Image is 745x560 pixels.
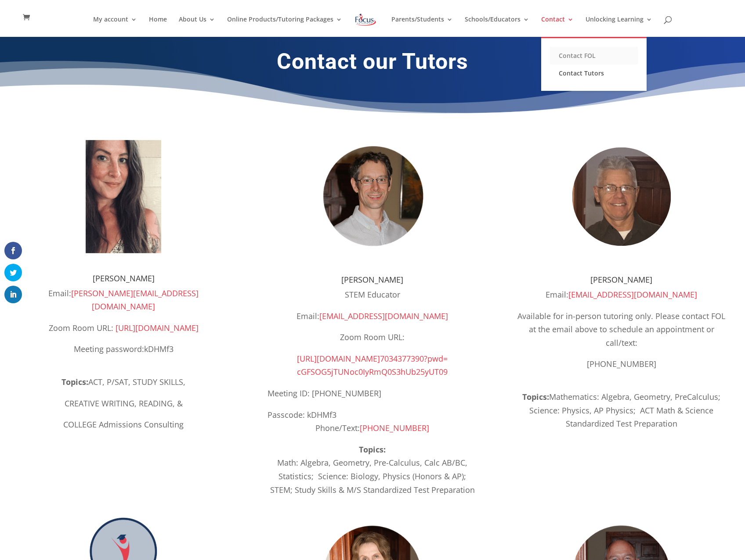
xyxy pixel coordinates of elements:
a: Parents/Students [391,16,453,37]
strong: Topics: [61,377,88,387]
img: Zach Adams [307,131,438,262]
span: 7034377390?pwd= [380,353,448,364]
h4: [PERSON_NAME] [18,274,228,287]
a: Contact [541,16,574,37]
img: Tim Larkin [556,131,687,262]
h1: Contact our Tutors [135,48,610,79]
a: [URL][DOMAIN_NAME] [116,323,199,333]
span: Meeting ID: [PHONE_NUMBER] [268,388,381,398]
span: [PERSON_NAME] [590,274,652,285]
a: [PERSON_NAME][EMAIL_ADDRESS][DOMAIN_NAME] [71,288,199,312]
p: CREATIVE WRITING, READING, & [18,397,228,418]
span: [URL][DOMAIN_NAME] [297,353,380,364]
strong: Topics: [359,444,386,455]
p: ACT, P/SAT, STUDY SKILLS, [18,375,228,397]
a: [PHONE_NUMBER] [360,423,429,433]
p: [PHONE_NUMBER] [517,357,727,371]
a: Contact Tutors [550,65,638,82]
p: STEM Educator [268,288,477,309]
p: Email: [18,287,228,321]
a: Online Products/Tutoring Packages [227,16,342,37]
a: Schools/Educators [465,16,529,37]
span: kDHMf3 [144,344,174,354]
p: Phone/Text: [268,421,477,435]
a: Unlocking Learning [586,16,652,37]
span: 09 [439,366,448,377]
p: COLLEGE Admissions Consulting [18,418,228,431]
p: Zoom Room URL: [268,330,477,352]
div: Mathematics: Algebra, Geometry, PreCalculus; Science: Physics, AP Physics; ACT Math & Science Sta... [517,390,727,431]
span: cGFSOG5jTUNoc0IyRmQ0S3hUb25yUT [297,366,439,377]
b: Topics: [522,391,549,402]
p: Email: [268,309,477,331]
span: Zoom Room URL: [49,323,113,333]
img: Focus on Learning [354,12,377,28]
div: Math: Algebra, Geometry, Pre-Calculus, Calc AB/BC, Statistics; Science: Biology, Physics (Honors ... [268,456,477,496]
p: Email: [517,288,727,309]
a: About Us [179,16,215,37]
a: My account [93,16,137,37]
span: Passcode: kDHMf3 [268,409,336,420]
a: Home [149,16,167,37]
p: Available for in-person tutoring only. Please contact FOL at the email above to schedule an appoi... [517,309,727,358]
span: [PERSON_NAME] [341,274,403,285]
a: [URL][DOMAIN_NAME]7034377390?pwd=cGFSOG5jTUNoc0IyRmQ0S3hUb25yUT09 [297,353,448,377]
span: Meeting password: [74,344,174,354]
a: Contact FOL [550,47,638,65]
a: [EMAIL_ADDRESS][DOMAIN_NAME] [319,311,448,321]
a: [EMAIL_ADDRESS][DOMAIN_NAME] [568,289,697,300]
